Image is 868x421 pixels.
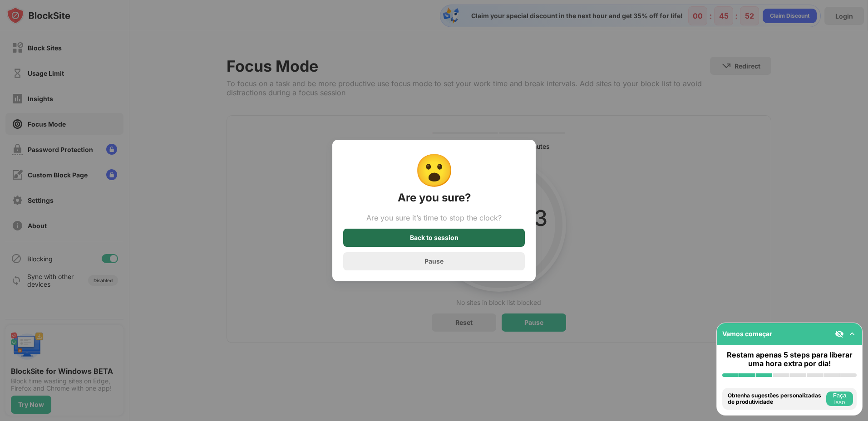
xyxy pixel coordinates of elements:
img: omni-setup-toggle.svg [848,329,857,338]
div: Restam apenas 5 steps para liberar uma hora extra por dia! [722,351,857,368]
div: Are you sure? [398,191,471,205]
div: Pause [424,257,444,265]
div: Obtenha sugestões personalizadas de produtividade [728,392,824,406]
div: Are you sure it’s time to stop the clock? [366,212,502,223]
div: 😮 [414,151,454,189]
div: Vamos começar [722,330,772,338]
img: eye-not-visible.svg [835,329,844,338]
div: Back to session [410,234,459,241]
button: Faça isso [826,392,853,406]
